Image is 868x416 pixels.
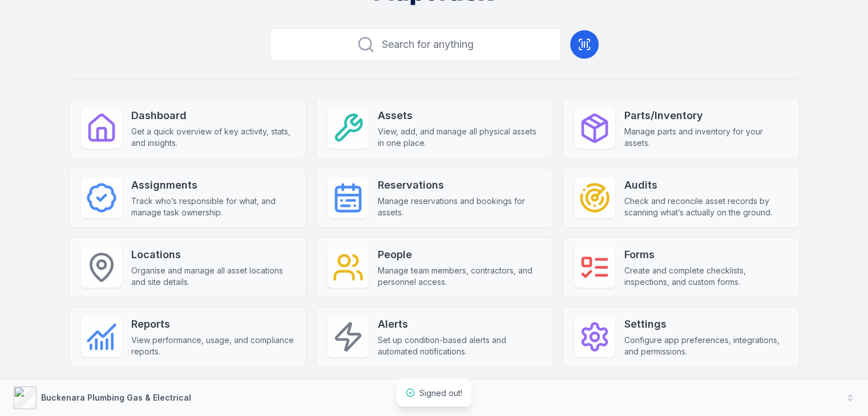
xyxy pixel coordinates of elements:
strong: Locations [131,247,294,263]
strong: Settings [624,316,788,332]
strong: Alerts [378,316,541,332]
a: ReservationsManage reservations and bookings for assets. [316,168,553,228]
span: Search for anything [382,36,474,52]
span: Manage team members, contractors, and personnel access. [378,265,541,288]
strong: Buckenara Plumbing Gas & Electrical [41,393,191,402]
span: Track who’s responsible for what, and manage task ownership. [131,195,294,218]
a: SettingsConfigure app preferences, integrations, and permissions. [562,307,800,367]
a: AssignmentsTrack who’s responsible for what, and manage task ownership. [69,168,306,228]
span: Manage reservations and bookings for assets. [378,195,541,218]
span: View, add, and manage all physical assets in one place. [378,126,541,149]
a: ReportsView performance, usage, and compliance reports. [69,307,306,367]
span: Configure app preferences, integrations, and permissions. [624,335,788,357]
a: LocationsOrganise and manage all asset locations and site details. [69,237,306,297]
strong: Assignments [131,177,294,193]
span: Check and reconcile asset records by scanning what’s actually on the ground. [624,195,788,218]
a: AuditsCheck and reconcile asset records by scanning what’s actually on the ground. [562,168,800,228]
strong: Reports [131,316,294,332]
a: DashboardGet a quick overview of key activity, stats, and insights. [69,98,306,158]
span: Set up condition-based alerts and automated notifications. [378,335,541,357]
a: AlertsSet up condition-based alerts and automated notifications. [316,307,553,367]
span: Manage parts and inventory for your assets. [624,126,788,149]
span: Signed out! [419,388,462,398]
span: Create and complete checklists, inspections, and custom forms. [624,265,788,288]
strong: Audits [624,177,788,193]
strong: People [378,247,541,263]
strong: Assets [378,108,541,124]
strong: Dashboard [131,108,294,124]
strong: Parts/Inventory [624,108,788,124]
span: View performance, usage, and compliance reports. [131,335,294,357]
a: Parts/InventoryManage parts and inventory for your assets. [562,98,800,158]
span: Organise and manage all asset locations and site details. [131,265,294,288]
strong: Reservations [378,177,541,193]
a: PeopleManage team members, contractors, and personnel access. [316,237,553,297]
strong: Forms [624,247,788,263]
button: Search for anything [270,28,561,61]
a: FormsCreate and complete checklists, inspections, and custom forms. [562,237,800,297]
span: Get a quick overview of key activity, stats, and insights. [131,126,294,149]
a: AssetsView, add, and manage all physical assets in one place. [316,98,553,158]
